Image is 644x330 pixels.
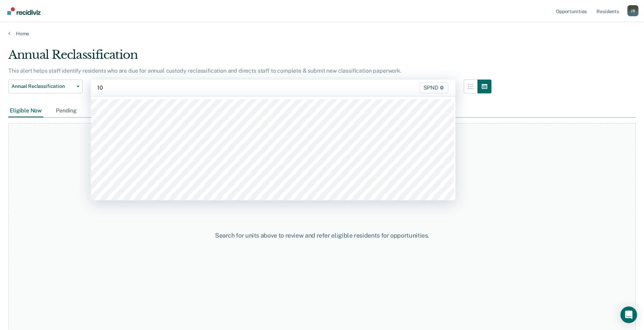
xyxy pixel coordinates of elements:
[11,83,74,89] span: Annual Reclassification
[8,30,636,37] a: Home
[54,104,78,117] div: Pending
[627,5,638,16] div: J B
[165,232,479,239] div: Search for units above to review and refer eligible residents for opportunities.
[8,48,491,67] div: Annual Reclassification
[7,7,41,15] img: Recidiviz
[419,82,448,93] span: SPND
[8,80,83,93] button: Annual Reclassification
[620,306,637,323] div: Open Intercom Messenger
[8,104,43,117] div: Eligible Now
[8,67,402,74] p: This alert helps staff identify residents who are due for annual custody reclassification and dir...
[627,5,638,16] button: Profile dropdown button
